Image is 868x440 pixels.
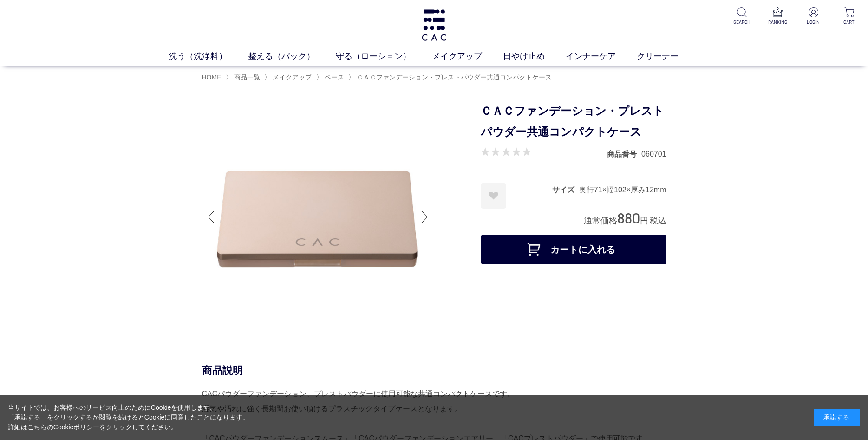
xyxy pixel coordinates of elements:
[503,50,566,63] a: 日やけ止め
[641,149,666,159] dd: 060701
[552,185,579,195] dt: サイズ
[566,50,637,63] a: インナーケア
[766,7,789,26] a: RANKING
[53,423,100,431] a: Cookieポリシー
[766,19,789,26] p: RANKING
[607,149,641,159] dt: 商品番号
[838,7,861,26] a: CART
[481,101,666,143] h1: ＣＡＣファンデーション・プレストパウダー共通コンパクトケース
[617,209,640,226] span: 880
[202,101,434,333] img: ＣＡＣファンデーション・プレストパウダー共通コンパクトケース
[226,73,262,82] li: 〉
[650,216,666,225] span: 税込
[325,73,344,81] span: ベース
[432,50,503,63] a: メイクアップ
[355,73,552,81] a: ＣＡＣファンデーション・プレストパウダー共通コンパクトケース
[232,73,260,81] a: 商品一覧
[248,50,336,63] a: 整える（パック）
[731,19,753,26] p: SEARCH
[481,183,506,209] a: お気に入りに登録する
[838,19,861,26] p: CART
[640,216,648,225] span: 円
[273,73,312,81] span: メイクアップ
[814,409,860,426] div: 承諾する
[202,364,666,377] div: 商品説明
[579,185,666,195] dd: 奥行71×幅102×厚み12mm
[169,50,248,63] a: 洗う（洗浄料）
[348,73,554,82] li: 〉
[264,73,314,82] li: 〉
[481,235,666,264] button: カートに入れる
[202,73,222,81] a: HOME
[731,7,753,26] a: SEARCH
[584,216,617,225] span: 通常価格
[637,50,699,63] a: クリーナー
[323,73,344,81] a: ベース
[271,73,312,81] a: メイクアップ
[336,50,432,63] a: 守る（ローション）
[357,73,552,81] span: ＣＡＣファンデーション・プレストパウダー共通コンパクトケース
[316,73,346,82] li: 〉
[802,7,825,26] a: LOGIN
[420,9,448,41] img: logo
[234,73,260,81] span: 商品一覧
[802,19,825,26] p: LOGIN
[8,403,249,432] div: 当サイトでは、お客様へのサービス向上のためにCookieを使用します。 「承諾する」をクリックするか閲覧を続けるとCookieに同意したことになります。 詳細はこちらの をクリックしてください。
